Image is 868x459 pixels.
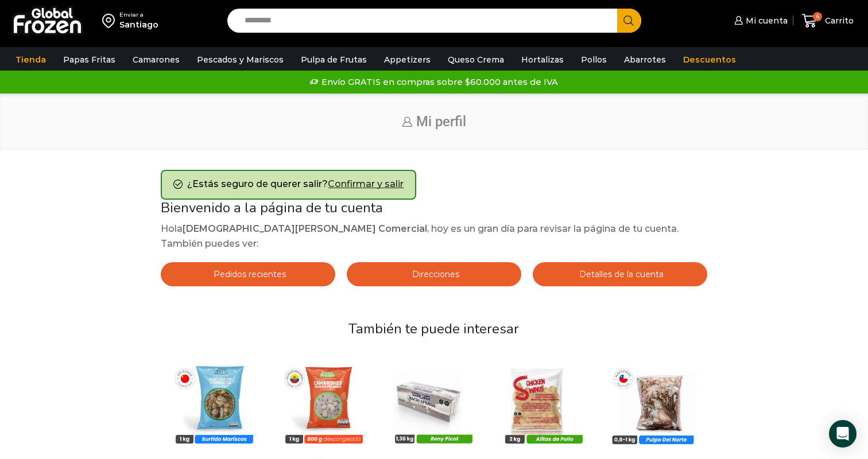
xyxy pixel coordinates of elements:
a: Camarones [127,49,185,71]
a: Queso Crema [442,49,510,71]
a: Papas Fritas [57,49,121,71]
a: Hortalizas [516,49,569,71]
span: Direcciones [409,269,459,279]
div: Open Intercom Messenger [829,420,857,448]
span: También te puede interesar [348,320,519,338]
a: Mi cuenta [731,9,788,32]
div: ¿Estás seguro de querer salir? [161,170,416,200]
span: Pedidos recientes [211,269,286,279]
a: Detalles de la cuenta [533,262,707,286]
span: Mi perfil [416,114,466,130]
a: Tienda [10,49,52,71]
a: Pescados y Mariscos [191,49,289,71]
a: Pulpa de Frutas [295,49,373,71]
a: Pedidos recientes [161,262,335,286]
span: 6 [813,12,822,21]
a: Confirmar y salir [328,178,404,189]
div: Enviar a [119,11,158,19]
a: Descuentos [677,49,742,71]
p: Hola , hoy es un gran día para revisar la página de tu cuenta. También puedes ver: [161,221,707,251]
div: Santiago [119,19,158,30]
a: Pollos [575,49,613,71]
a: Appetizers [378,49,436,71]
span: Bienvenido a la página de tu cuenta [161,199,383,217]
a: Abarrotes [618,49,672,71]
button: Search button [617,9,641,33]
span: Carrito [822,15,854,26]
a: 6 Carrito [799,7,857,34]
span: Mi cuenta [743,15,788,26]
a: Direcciones [347,262,521,286]
span: Detalles de la cuenta [576,269,664,279]
img: address-field-icon.svg [102,11,119,30]
strong: [DEMOGRAPHIC_DATA][PERSON_NAME] Comercial [183,223,427,234]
